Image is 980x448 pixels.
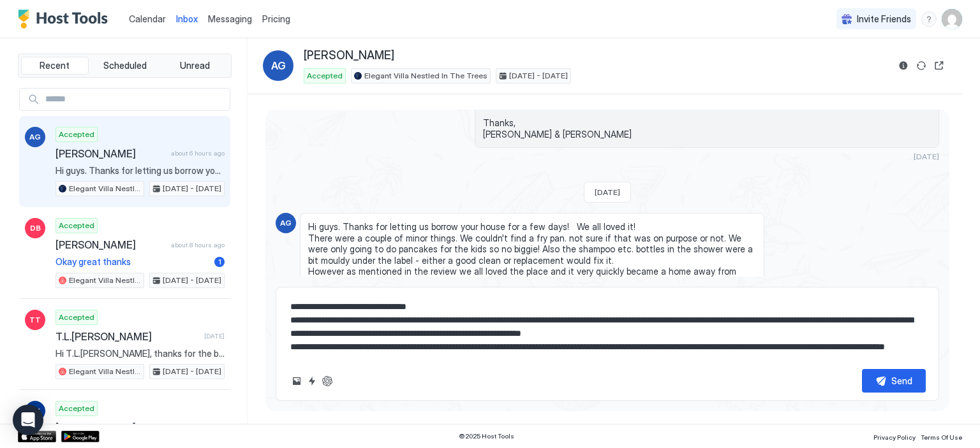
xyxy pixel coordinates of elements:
[69,275,141,286] span: Elegant Villa Nestled In The Trees
[857,13,911,25] span: Invite Friends
[69,366,141,377] span: Elegant Villa Nestled In The Trees
[208,12,252,25] a: Messaging
[271,58,286,73] span: AG
[921,11,937,27] div: menu
[459,432,514,440] span: © 2025 Host Tools
[914,58,929,73] button: Sync reservation
[129,13,166,24] span: Calendar
[208,13,252,24] span: Messaging
[18,54,232,78] div: tab-group
[320,373,335,389] button: ChatGPT Auto Reply
[163,275,221,286] span: [DATE] - [DATE]
[69,183,141,194] span: Elegant Villa Nestled In The Trees
[59,403,94,414] span: Accepted
[896,58,911,73] button: Reservation information
[91,57,159,75] button: Scheduled
[13,405,43,435] div: Open Intercom Messenger
[56,256,209,268] span: Okay great thanks
[171,241,225,249] span: about 8 hours ago
[176,12,198,25] a: Inbox
[289,373,304,389] button: Upload image
[218,257,221,266] span: 1
[509,70,568,82] span: [DATE] - [DATE]
[59,129,94,140] span: Accepted
[873,433,916,441] span: Privacy Policy
[942,9,962,29] div: User profile
[308,221,756,322] span: Hi guys. Thanks for letting us borrow your house for a few days! We all loved it! There were a co...
[56,238,166,251] span: [PERSON_NAME]
[56,348,225,359] span: Hi T.L.[PERSON_NAME], thanks for the booking. We're sure you'll have a great time in [PERSON_NAME...
[280,217,292,229] span: AG
[304,373,320,389] button: Quick reply
[862,369,926,393] button: Send
[163,183,221,194] span: [DATE] - [DATE]
[30,222,41,234] span: DB
[171,149,225,157] span: about 6 hours ago
[180,60,210,71] span: Unread
[59,220,94,231] span: Accepted
[262,13,290,25] span: Pricing
[921,430,962,443] a: Terms Of Use
[307,70,343,82] span: Accepted
[18,10,114,29] a: Host Tools Logo
[921,433,962,441] span: Terms Of Use
[891,374,912,387] div: Send
[29,131,41,143] span: AG
[163,366,221,377] span: [DATE] - [DATE]
[40,60,70,71] span: Recent
[595,187,620,197] span: [DATE]
[129,12,166,25] a: Calendar
[304,48,394,63] span: [PERSON_NAME]
[161,57,228,75] button: Unread
[176,13,198,24] span: Inbox
[21,57,89,75] button: Recent
[873,430,916,443] a: Privacy Policy
[932,58,947,73] button: Open reservation
[56,421,199,434] span: [PERSON_NAME]
[61,431,100,442] a: Google Play Store
[29,314,41,326] span: TT
[914,152,939,161] span: [DATE]
[364,70,487,82] span: Elegant Villa Nestled In The Trees
[103,60,147,71] span: Scheduled
[40,89,230,110] input: Input Field
[56,330,199,343] span: T.L.[PERSON_NAME]
[18,431,56,442] a: App Store
[59,312,94,323] span: Accepted
[56,165,225,177] span: Hi guys. Thanks for letting us borrow your house for a few days! We all loved it! There were a co...
[56,147,166,160] span: [PERSON_NAME]
[204,332,225,340] span: [DATE]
